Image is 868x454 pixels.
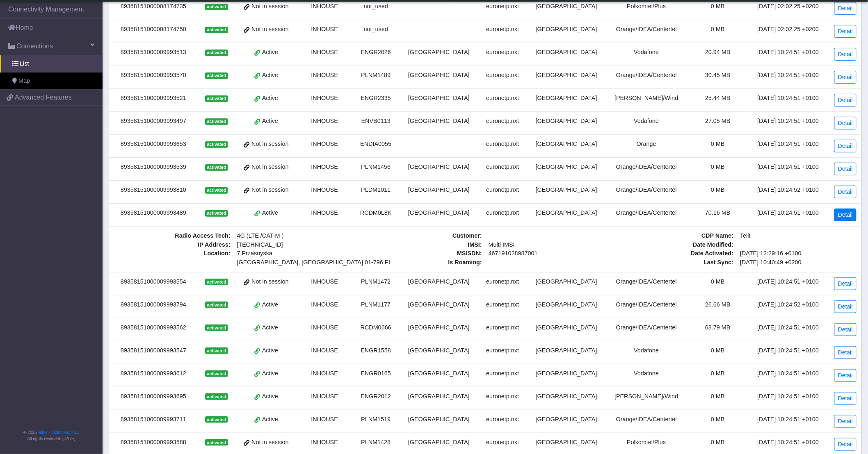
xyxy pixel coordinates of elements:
div: [DATE] 10:24:51 +0100 [754,346,822,355]
span: Multi IMSI [485,241,605,250]
span: [TECHNICAL_ID] [237,241,283,248]
div: 89358151000009993570 [114,71,193,80]
div: INHOUSE [302,277,347,286]
span: Active [262,392,278,401]
div: PLNM1519 [357,415,395,424]
span: Not in session [251,25,288,34]
span: 68.79 MB [705,324,731,331]
div: [GEOGRAPHIC_DATA] [532,48,601,57]
div: INHOUSE [302,392,347,401]
span: IP Address : [114,241,234,250]
a: Detail [834,346,857,359]
span: activated [205,164,228,171]
a: Detail [834,300,857,313]
a: Detail [834,209,857,221]
span: [DATE] 10:40:49 +0200 [737,258,857,267]
div: [DATE] 02:02:25 +0200 [754,2,822,11]
div: INHOUSE [302,163,347,172]
div: Polkomtel/Plus [611,438,682,447]
div: [GEOGRAPHIC_DATA] [404,117,473,126]
div: [GEOGRAPHIC_DATA] [532,277,601,286]
span: Active [262,71,278,80]
span: activated [205,50,228,56]
div: Orange/IDEA/Centertel [611,415,682,424]
div: [DATE] 10:24:51 +0100 [754,71,822,80]
div: INHOUSE [302,369,347,378]
span: Not in session [251,2,288,11]
span: [GEOGRAPHIC_DATA], [GEOGRAPHIC_DATA] 01-796 PL [237,258,350,267]
a: Detail [834,369,857,382]
span: 0 MB [711,347,725,354]
span: Active [262,323,278,332]
div: euronetp.nxt [483,323,522,332]
div: [DATE] 10:24:51 +0100 [754,117,822,126]
div: euronetp.nxt [483,369,522,378]
span: activated [205,118,228,125]
span: Connections [16,41,53,51]
div: 89358151000009993497 [114,117,193,126]
div: Orange/IDEA/Centertel [611,71,682,80]
div: 89358151000008174735 [114,2,193,11]
a: Detail [834,323,857,336]
div: INHOUSE [302,140,347,149]
a: Detail [834,163,857,175]
div: [GEOGRAPHIC_DATA] [404,163,473,172]
span: Last Sync : [617,258,737,267]
div: euronetp.nxt [483,209,522,218]
div: ENGR0165 [357,369,395,378]
span: Active [262,48,278,57]
div: Orange/IDEA/Centertel [611,163,682,172]
div: [GEOGRAPHIC_DATA] [532,71,601,80]
div: Vodafone [611,117,682,126]
div: Orange/IDEA/Centertel [611,323,682,332]
div: [DATE] 10:24:51 +0100 [754,48,822,57]
div: PLNM1428 [357,438,395,447]
span: Not in session [251,140,288,149]
div: ENGR2012 [357,392,395,401]
div: [GEOGRAPHIC_DATA] [404,369,473,378]
span: Active [262,369,278,378]
div: [GEOGRAPHIC_DATA] [404,346,473,355]
div: euronetp.nxt [483,140,522,149]
a: Detail [834,25,857,38]
div: 89358151000009993810 [114,186,193,195]
span: Is Roaming : [365,258,485,267]
div: 89358151000009993794 [114,300,193,309]
div: 89358151000009993513 [114,48,193,57]
a: Detail [834,438,857,451]
div: 89358151000009993547 [114,346,193,355]
span: Not in session [251,186,288,195]
div: [DATE] 10:24:51 +0100 [754,140,822,149]
div: 89358151000009993554 [114,277,193,286]
span: MSISDN : [365,249,485,258]
div: PLNM1472 [357,277,395,286]
div: Vodafone [611,369,682,378]
div: INHOUSE [302,323,347,332]
div: [GEOGRAPHIC_DATA] [404,186,473,195]
div: [GEOGRAPHIC_DATA] [532,415,601,424]
div: INHOUSE [302,438,347,447]
a: Detail [834,392,857,405]
div: euronetp.nxt [483,117,522,126]
span: 70.16 MB [705,209,731,216]
span: Telit [737,232,857,241]
span: activated [205,325,228,331]
div: [GEOGRAPHIC_DATA] [532,438,601,447]
div: ENDIA0055 [357,140,395,149]
div: PLNM1489 [357,71,395,80]
div: [DATE] 10:24:51 +0100 [754,369,822,378]
div: Orange/IDEA/Centertel [611,186,682,195]
div: [DATE] 10:24:51 +0100 [754,415,822,424]
div: euronetp.nxt [483,346,522,355]
span: 4G (LTE /CAT-M ) [234,232,354,241]
a: Detail [834,415,857,428]
span: activated [205,370,228,377]
a: Detail [834,2,857,15]
span: 20.94 MB [705,49,731,55]
div: [GEOGRAPHIC_DATA] [532,209,601,218]
div: 89358151000009993562 [114,323,193,332]
span: 7 Przasnyska [237,249,350,258]
div: [GEOGRAPHIC_DATA] [404,94,473,103]
div: euronetp.nxt [483,25,522,34]
span: activated [205,393,228,400]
